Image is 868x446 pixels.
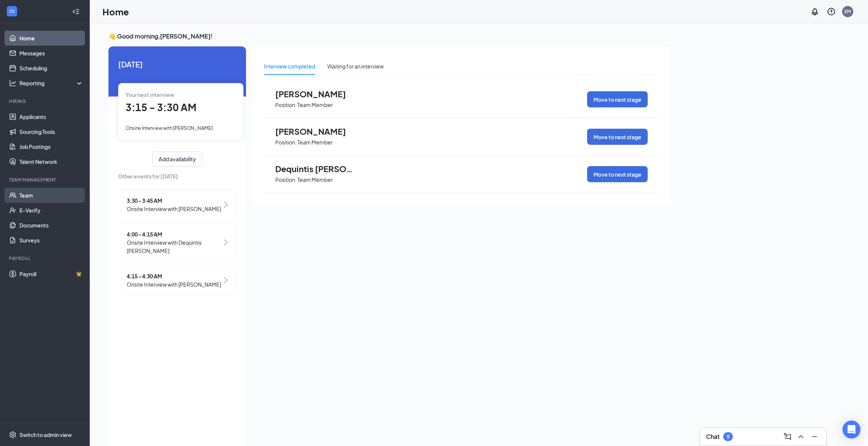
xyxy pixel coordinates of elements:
[797,432,806,441] svg: ChevronUp
[264,62,315,70] div: Interview completed
[102,5,129,18] h1: Home
[19,203,83,218] a: E-Verify
[19,124,83,139] a: Sourcing Tools
[152,152,202,167] button: Add availability
[827,7,836,16] svg: QuestionInfo
[327,62,384,70] div: Waiting for an interview
[275,164,358,174] span: Dequintis [PERSON_NAME]
[19,46,83,61] a: Messages
[783,432,792,441] svg: ComposeMessage
[809,431,821,443] button: Minimize
[19,139,83,154] a: Job Postings
[297,176,333,183] p: Team Member
[845,8,851,15] div: EM
[9,255,82,262] div: Payroll
[108,32,671,40] h3: 👋 Good morning, [PERSON_NAME] !
[275,176,297,183] p: Position:
[8,7,16,15] svg: WorkstreamLogo
[126,101,196,113] span: 3:15 - 3:30 AM
[275,139,297,146] p: Position:
[843,421,861,439] div: Open Intercom Messenger
[795,431,807,443] button: ChevronUp
[19,61,83,76] a: Scheduling
[19,233,83,248] a: Surveys
[72,8,80,15] svg: Collapse
[19,431,72,439] div: Switch to admin view
[587,91,648,107] button: Move to next stage
[9,177,82,183] div: Team Management
[9,79,16,87] svg: Analysis
[118,172,236,180] span: Other events for [DATE]
[587,129,648,145] button: Move to next stage
[810,7,819,16] svg: Notifications
[9,98,82,104] div: Hiring
[727,434,730,440] div: 9
[126,125,213,131] span: Onsite Interview with [PERSON_NAME]
[275,101,297,109] p: Position:
[810,432,819,441] svg: Minimize
[9,431,16,439] svg: Settings
[127,272,221,280] span: 4:15 - 4:30 AM
[297,101,333,109] p: Team Member
[19,266,83,281] a: PayrollCrown
[297,139,333,146] p: Team Member
[19,79,84,87] div: Reporting
[127,230,222,238] span: 4:00 - 4:15 AM
[19,218,83,233] a: Documents
[19,154,83,169] a: Talent Network
[127,205,221,213] span: Onsite Interview with [PERSON_NAME]
[127,280,221,288] span: Onsite Interview with [PERSON_NAME]
[127,196,221,205] span: 3:30 - 3:45 AM
[587,166,648,182] button: Move to next stage
[275,126,358,136] span: [PERSON_NAME]
[126,91,174,98] span: Your next interview
[127,238,222,255] span: Onsite Interview with Dequintis [PERSON_NAME]
[19,31,83,46] a: Home
[275,89,358,99] span: [PERSON_NAME]
[782,431,794,443] button: ComposeMessage
[118,58,236,70] span: [DATE]
[706,433,720,441] h3: Chat
[19,109,83,124] a: Applicants
[19,188,83,203] a: Team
